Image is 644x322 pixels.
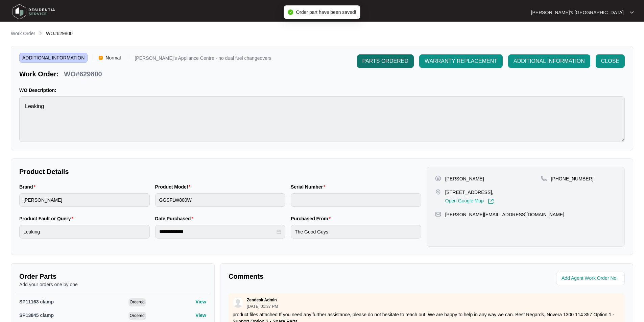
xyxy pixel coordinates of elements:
button: CLOSE [596,54,625,68]
span: SP11163 clamp [19,299,54,304]
p: Zendesk Admin [247,297,277,303]
p: [PERSON_NAME]'s [GEOGRAPHIC_DATA] [531,9,624,16]
p: [DATE] 01:37 PM [247,304,278,308]
span: WARRANTY REPLACEMENT [425,57,497,65]
img: Link-External [488,198,494,204]
span: Order part have been saved! [296,9,356,15]
img: user.svg [233,298,243,308]
input: Date Purchased [159,228,276,235]
p: [STREET_ADDRESS], [445,189,494,196]
button: WARRANTY REPLACEMENT [419,54,503,68]
input: Product Model [155,193,286,207]
label: Purchased From [291,215,333,222]
input: Serial Number [291,193,421,207]
p: View [195,312,206,319]
img: map-pin [435,211,441,217]
p: View [195,298,206,305]
img: user-pin [435,175,441,181]
p: Order Parts [19,272,206,281]
p: WO#629800 [64,69,102,79]
img: Vercel Logo [99,56,103,60]
span: PARTS ORDERED [362,57,408,65]
img: dropdown arrow [630,11,634,14]
span: Ordered [128,298,146,306]
label: Brand [19,183,38,190]
input: Brand [19,193,150,207]
p: Product Details [19,167,421,176]
p: Comments [229,272,422,281]
input: Purchased From [291,225,421,239]
span: ADDITIONAL INFORMATION [19,53,88,63]
button: PARTS ORDERED [357,54,414,68]
a: Work Order [9,30,37,38]
p: Work Order [11,30,35,37]
p: WO Description: [19,87,625,94]
img: residentia service logo [10,2,57,22]
p: Add your orders one by one [19,281,206,288]
p: [PHONE_NUMBER] [551,175,594,182]
label: Product Fault or Query [19,215,76,222]
label: Serial Number [291,183,328,190]
p: Work Order: [19,69,58,79]
span: WO#629800 [46,31,73,36]
img: map-pin [435,189,441,195]
span: check-circle [288,9,293,15]
img: map-pin [541,175,547,181]
label: Date Purchased [155,215,196,222]
textarea: Leaking [19,96,625,142]
span: Ordered [128,312,146,320]
span: Normal [103,53,123,63]
input: Product Fault or Query [19,225,150,239]
input: Add Agent Work Order No. [562,274,621,282]
img: chevron-right [38,30,43,36]
label: Product Model [155,183,193,190]
span: ADDITIONAL INFORMATION [514,57,585,65]
span: CLOSE [601,57,619,65]
p: [PERSON_NAME] [445,175,484,182]
button: ADDITIONAL INFORMATION [508,54,590,68]
p: [PERSON_NAME][EMAIL_ADDRESS][DOMAIN_NAME] [445,211,564,218]
a: Open Google Map [445,198,494,204]
span: SP13845 clamp [19,313,54,318]
p: [PERSON_NAME]'s Appliance Centre - no dual fuel changeovers [135,56,271,63]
